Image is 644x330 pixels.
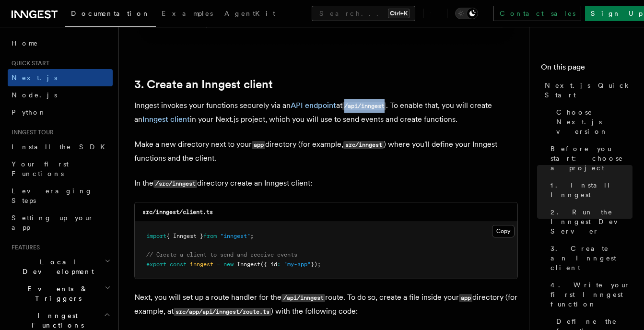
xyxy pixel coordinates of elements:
span: const [170,261,187,268]
span: 4. Write your first Inngest function [550,280,632,309]
h4: On this page [541,61,632,77]
span: ; [250,233,254,239]
span: // Create a client to send and receive events [146,251,297,258]
a: API endpoint [291,101,336,110]
span: export [146,261,166,268]
a: Examples [156,3,219,26]
a: Before you start: choose a project [547,140,632,177]
a: Leveraging Steps [8,182,113,209]
p: Inngest invokes your functions securely via an at . To enable that, you will create an in your Ne... [134,99,518,126]
code: /src/inngest [153,180,197,188]
span: Features [8,244,40,251]
span: Setting up your app [12,214,94,231]
span: }); [311,261,321,268]
button: Local Development [8,253,113,280]
span: : [277,261,281,268]
a: 4. Write your first Inngest function [547,276,632,313]
a: Python [8,104,113,121]
a: Contact sales [493,6,581,21]
span: Documentation [71,10,150,17]
span: Python [12,108,47,116]
span: Home [12,38,38,48]
span: "my-app" [284,261,311,268]
code: src/app/api/inngest/route.ts [174,308,271,316]
a: Install the SDK [8,138,113,155]
span: Your first Functions [12,160,69,177]
a: AgentKit [219,3,281,26]
a: Node.js [8,86,113,104]
span: Choose Next.js version [556,107,632,136]
span: Inngest [237,261,260,268]
span: = [217,261,220,268]
a: Documentation [65,3,156,27]
span: 1. Install Inngest [550,180,632,200]
a: Home [8,35,113,52]
code: src/inngest/client.ts [142,209,213,215]
a: 3. Create an Inngest client [547,240,632,276]
a: Choose Next.js version [552,104,632,140]
span: Examples [162,10,213,17]
a: 3. Create an Inngest client [134,78,273,91]
a: 2. Run the Inngest Dev Server [547,203,632,240]
code: /api/inngest [342,102,386,110]
button: Copy [492,225,515,237]
span: inngest [190,261,213,268]
span: Before you start: choose a project [550,144,632,173]
kbd: Ctrl+K [388,9,410,18]
span: Install the SDK [12,143,111,151]
code: /api/inngest [281,294,325,302]
p: Make a new directory next to your directory (for example, ) where you'll define your Inngest func... [134,138,518,165]
span: { Inngest } [166,233,203,239]
button: Events & Triggers [8,280,113,307]
a: Next.js Quick Start [541,77,632,104]
span: Local Development [8,257,105,276]
span: ({ id [260,261,277,268]
span: Next.js Quick Start [545,81,632,100]
span: Next.js [12,74,57,82]
span: Quick start [8,59,49,67]
span: "inngest" [220,233,250,239]
code: app [252,141,265,149]
p: Next, you will set up a route handler for the route. To do so, create a file inside your director... [134,291,518,318]
a: 1. Install Inngest [547,177,632,203]
span: Leveraging Steps [12,187,93,204]
code: src/inngest [343,141,384,149]
span: from [203,233,217,239]
span: Inngest tour [8,129,54,136]
span: new [223,261,234,268]
p: In the directory create an Inngest client: [134,177,518,190]
span: Inngest Functions [8,311,104,330]
button: Search...Ctrl+K [312,6,415,21]
span: 3. Create an Inngest client [550,244,632,272]
button: Toggle dark mode [455,8,478,19]
span: Node.js [12,91,57,99]
a: Next.js [8,69,113,86]
a: Setting up your app [8,209,113,236]
a: Your first Functions [8,155,113,182]
span: 2. Run the Inngest Dev Server [550,207,632,236]
span: AgentKit [224,10,275,17]
a: Inngest client [142,115,190,124]
span: Events & Triggers [8,284,105,303]
code: app [459,294,472,302]
span: import [146,233,166,239]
